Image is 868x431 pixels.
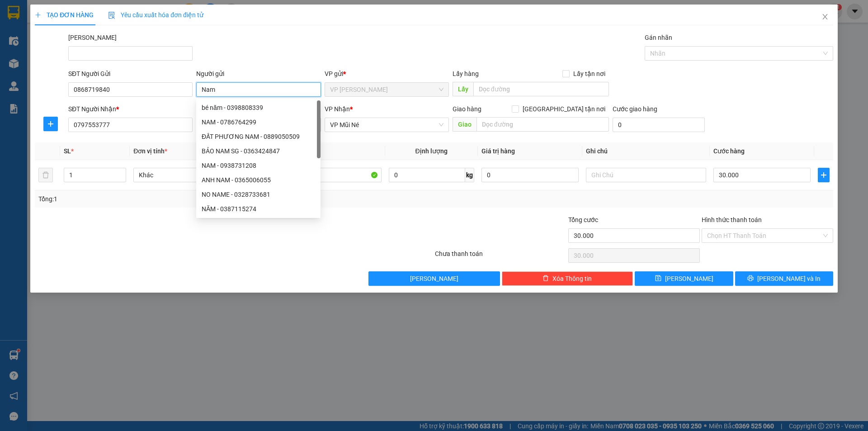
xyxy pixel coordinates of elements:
[38,194,335,204] div: Tổng: 1
[502,271,633,286] button: deleteXóa Thông tin
[465,168,474,182] span: kg
[434,249,567,265] div: Chưa thanh toán
[368,271,500,286] button: [PERSON_NAME]
[747,275,754,282] span: printer
[552,274,592,284] span: Xóa Thông tin
[645,34,672,41] label: Gán nhãn
[86,9,108,18] span: Nhận:
[818,171,829,179] span: plus
[202,175,315,185] div: ANH NAM - 0365006055
[196,202,321,216] div: NĂM - 0387115274
[196,173,321,187] div: ANH NAM - 0365006055
[586,168,706,182] input: Ghi Chú
[196,144,321,158] div: BẢO NAM SG - 0363424847
[8,8,80,29] div: VP [PERSON_NAME]
[325,105,350,113] span: VP Nhận
[655,275,661,282] span: save
[202,189,315,199] div: NO NAME - 0328733681
[330,118,443,132] span: VP Mũi Né
[202,161,315,171] div: NAM - 0938731208
[35,12,41,18] span: plus
[38,168,53,182] button: delete
[665,274,713,284] span: [PERSON_NAME]
[86,8,159,29] div: VP [PERSON_NAME]
[330,83,443,96] span: VP Phạm Ngũ Lão
[415,147,448,155] span: Định lượng
[68,104,193,114] div: SĐT Người Nhận
[108,12,115,19] img: icon
[8,40,80,53] div: 0917189801
[713,147,745,155] span: Cước hàng
[735,271,833,286] button: printer[PERSON_NAME] và In
[325,69,449,79] div: VP gửi
[410,274,458,284] span: [PERSON_NAME]
[613,118,705,132] input: Cước giao hàng
[8,29,80,40] div: CÔ TUYẾT
[196,100,321,115] div: bé năm - 0398808339
[196,69,321,79] div: Người gửi
[542,275,549,282] span: delete
[64,147,71,155] span: SL
[481,168,579,182] input: 0
[453,105,481,113] span: Giao hàng
[202,117,315,127] div: NAM - 0786764299
[476,117,609,132] input: Dọc đường
[818,168,830,182] button: plus
[568,216,598,223] span: Tổng cước
[202,103,315,113] div: bé năm - 0398808339
[68,46,193,61] input: Mã ĐH
[481,147,515,155] span: Giá trị hàng
[196,115,321,129] div: NAM - 0786764299
[35,11,94,19] span: TẠO ĐƠN HÀNG
[202,204,315,214] div: NĂM - 0387115274
[86,40,159,53] div: 0945471708
[7,58,81,69] div: 30.000
[196,187,321,202] div: NO NAME - 0328733681
[635,271,733,286] button: save[PERSON_NAME]
[453,82,473,96] span: Lấy
[86,29,159,40] div: c nhiên
[812,5,838,30] button: Close
[196,158,321,173] div: NAM - 0938731208
[8,9,22,18] span: Gửi:
[139,168,248,182] span: Khác
[68,34,117,41] label: Mã ĐH
[570,69,609,79] span: Lấy tận nơi
[261,168,381,182] input: VD: Bàn, Ghế
[196,129,321,144] div: ĐẤT PHƯƠNG NAM - 0889050509
[202,132,315,142] div: ĐẤT PHƯƠNG NAM - 0889050509
[202,146,315,156] div: BẢO NAM SG - 0363424847
[821,13,829,20] span: close
[519,104,609,114] span: [GEOGRAPHIC_DATA] tận nơi
[453,117,476,132] span: Giao
[702,216,762,223] label: Hình thức thanh toán
[43,117,58,131] button: plus
[44,120,57,128] span: plus
[68,69,193,79] div: SĐT Người Gửi
[757,274,821,284] span: [PERSON_NAME] và In
[7,59,21,69] span: CR :
[613,105,657,113] label: Cước giao hàng
[133,147,167,155] span: Đơn vị tính
[108,11,203,19] span: Yêu cầu xuất hóa đơn điện tử
[453,70,479,77] span: Lấy hàng
[473,82,609,96] input: Dọc đường
[582,142,710,160] th: Ghi chú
